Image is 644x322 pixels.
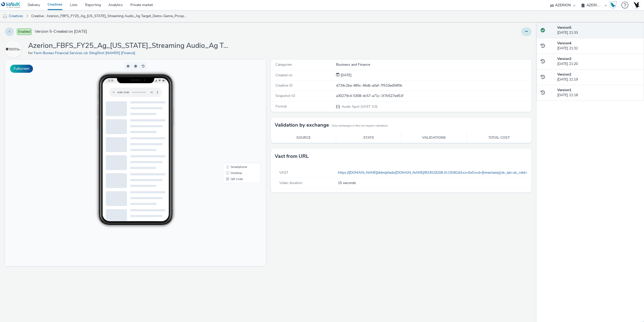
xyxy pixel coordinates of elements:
div: Creation 08 October 2025, 21:18 [340,73,351,78]
div: Business and Finance [336,62,531,67]
div: [DATE] 21:20 [557,56,640,67]
th: State [336,133,401,143]
div: a30279c4-5308-4c57-a71c-1f7b527ed51f [336,93,531,98]
span: Video duration [279,181,302,185]
span: Audio Spot (VAST 3.0) [341,104,377,109]
small: Only exchanges in this list require validation [332,124,388,128]
h3: Validation by exchange [275,121,329,129]
span: Created on [275,73,293,78]
div: [DATE] 21:19 [557,72,640,82]
strong: Version 1 [557,88,571,92]
th: Total cost [466,133,532,143]
div: [DATE] 21:33 [557,25,640,35]
span: Smartphone [226,106,242,109]
span: Format [275,104,287,109]
a: Creative : Azerion_FBFS_FY25_Ag_[US_STATE]_Streaming Audio_Ag Target_Demo-Genre_Prospecting_Spoti... [29,10,190,22]
button: Fullscreen [10,65,33,73]
span: 15 seconds [338,181,356,186]
h3: Vast from URL [275,153,309,160]
span: 21:36 [103,19,108,22]
li: QR Code [219,116,255,122]
span: VAST [279,170,288,175]
div: [DATE] 21:32 [557,41,640,51]
div: [DATE] 21:18 [557,88,640,98]
strong: Version 3 [557,56,571,61]
img: audio [3,14,8,19]
h1: Azerion_FBFS_FY25_Ag_[US_STATE]_Streaming Audio_Ag Target_Demo-Genre_Prospecting_Spotify_15s_AV [28,41,229,51]
a: Hawk Academy [609,1,619,9]
span: Creative ID [275,83,293,88]
span: Enabled [17,28,32,35]
div: d734c2ba-485c-46db-a0af-7f510ed94f9c [336,83,531,88]
strong: Version 5 [557,25,571,30]
li: Desktop [219,110,255,116]
img: Account UK [632,1,640,9]
span: Categories [275,62,292,67]
a: Farm Bureau Financial Services c/o SlingShot [NAMER] [Finance] [5,47,23,51]
span: Version 5 - Created on [DATE] [35,29,87,34]
span: for [28,51,34,55]
li: Smartphone [219,104,255,110]
img: Farm Bureau Financial Services c/o SlingShot [NAMER] [Finance] [6,42,20,56]
img: undefined Logo [1,2,21,8]
span: Desktop [226,112,237,115]
th: Validations [401,133,466,143]
strong: Version 2 [557,72,571,77]
strong: Version 4 [557,41,571,46]
a: Farm Bureau Financial Services c/o SlingShot [NAMER] [Finance] [34,51,137,55]
th: Source [271,133,336,143]
span: Snapshot ID [275,93,295,98]
span: QR Code [226,118,238,121]
span: [DATE] [340,73,351,78]
img: Hawk Academy [609,1,617,9]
